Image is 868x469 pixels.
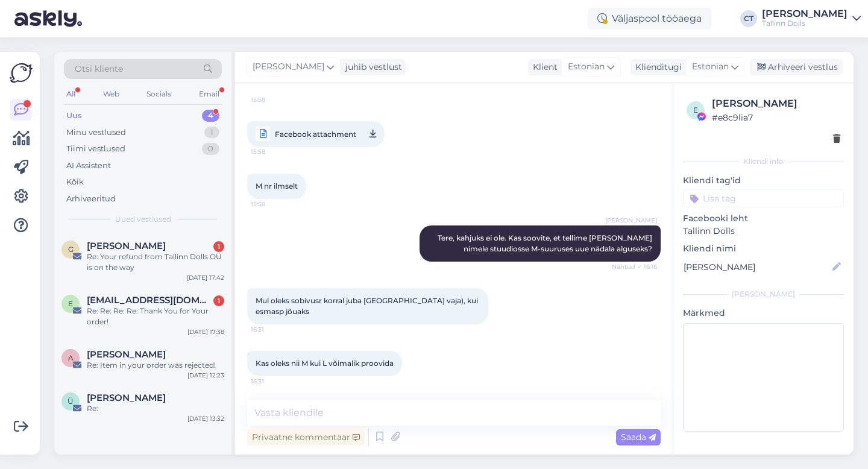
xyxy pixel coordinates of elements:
span: [PERSON_NAME] [605,216,657,225]
span: 15:58 [251,200,296,209]
span: 16:31 [251,325,296,334]
div: Arhiveeritud [66,193,116,205]
span: Ü [68,397,74,406]
div: Tallinn Dolls [762,19,848,28]
span: [PERSON_NAME] [253,60,324,74]
div: [DATE] 17:42 [187,273,224,282]
span: Kas oleks nii M kui L võimalik proovida [256,359,394,368]
div: Arhiveeri vestlus [750,59,843,75]
div: 1 [204,127,219,139]
span: eve.kasekamp@mail.ee [87,295,212,306]
div: Re: Item in your order was rejected! [87,360,224,371]
div: Tiimi vestlused [66,143,125,155]
div: [PERSON_NAME] [762,9,848,19]
img: Askly Logo [10,61,33,84]
span: Saada [621,432,656,442]
div: Klient [528,61,558,74]
span: Estonian [568,60,605,74]
span: 15:58 [251,95,296,104]
span: Otsi kliente [75,63,123,75]
div: Klienditugi [631,61,682,74]
input: Lisa tag [683,189,844,207]
div: [DATE] 13:32 [187,414,224,423]
span: Estonian [692,60,729,74]
div: # e8c9lia7 [712,111,840,124]
span: Ange Kangur [87,349,166,360]
div: Minu vestlused [66,127,126,139]
div: [DATE] 12:23 [187,371,224,380]
span: G [68,245,74,254]
p: Facebooki leht [683,212,844,225]
div: Kliendi info [683,156,844,167]
div: 4 [202,110,219,122]
div: juhib vestlust [341,61,402,74]
div: Web [101,86,122,102]
div: Socials [144,86,174,102]
div: Re: Re: Re: Re: Thank You for Your order! [87,306,224,327]
div: Re: [87,403,224,414]
span: M nr ilmselt [256,181,298,190]
span: e [68,299,73,308]
span: A [68,353,74,362]
span: Gerli Neiland [87,241,166,251]
div: Väljaspool tööaega [588,8,711,30]
span: 16:31 [251,377,296,386]
span: Nähtud ✓ 16:16 [612,262,657,271]
span: Ülle Korsar [87,392,166,403]
span: 15:58 [251,144,296,159]
div: Uus [66,110,82,122]
input: Lisa nimi [684,260,830,274]
div: AI Assistent [66,160,111,172]
a: Facebook attachment15:58 [247,121,385,147]
div: All [64,86,78,102]
div: 0 [202,143,219,155]
a: [PERSON_NAME]Tallinn Dolls [762,9,861,28]
span: Tere, kahjuks ei ole. Kas soovite, et tellime [PERSON_NAME] nimele stuudiosse M-suuruses uue näda... [438,233,654,253]
div: Privaatne kommentaar [247,429,365,445]
div: [PERSON_NAME] [712,96,840,111]
div: [DATE] 17:38 [187,327,224,336]
div: CT [740,10,757,27]
p: Tallinn Dolls [683,225,844,238]
div: 1 [213,295,224,306]
p: Kliendi tag'id [683,174,844,187]
span: e [693,105,698,115]
div: Re: Your refund from Tallinn Dolls OÜ is on the way [87,251,224,273]
div: Email [197,86,222,102]
span: Mul oleks sobivusr korral juba [GEOGRAPHIC_DATA] vaja), kui esmasp jõuaks [256,296,480,316]
span: Facebook attachment [275,127,356,142]
div: 1 [213,241,224,252]
div: Kõik [66,176,84,188]
p: Märkmed [683,307,844,319]
span: Uued vestlused [115,214,171,225]
p: Kliendi nimi [683,242,844,255]
div: [PERSON_NAME] [683,289,844,300]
